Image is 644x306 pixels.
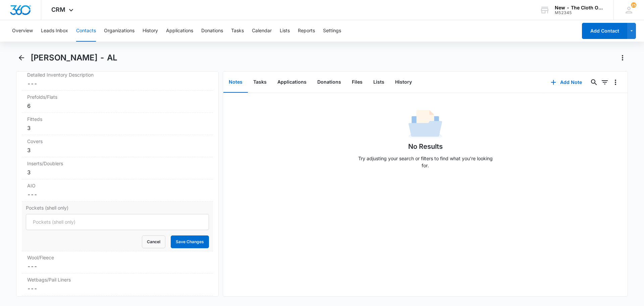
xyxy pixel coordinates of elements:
[248,72,272,93] button: Tasks
[631,2,636,8] span: 25
[16,52,26,63] button: Back
[27,160,208,167] label: Inserts/Doublers
[27,138,208,145] label: Covers
[555,5,604,10] div: account name
[166,20,193,42] button: Applications
[27,93,208,100] label: Prefolds/Flats
[27,124,208,132] div: 3
[27,102,208,110] div: 6
[27,182,208,189] label: AIO
[27,146,208,154] div: 3
[610,77,621,88] button: Overflow Menu
[631,2,636,8] div: notifications count
[26,204,209,211] label: Pockets (shell only)
[323,20,341,42] button: Settings
[298,20,315,42] button: Reports
[390,72,417,93] button: History
[22,135,213,157] div: Covers3
[22,69,213,91] div: Detailed Inventory Description---
[27,190,208,199] dd: ---
[76,20,96,42] button: Contacts
[171,235,209,248] button: Save Changes
[22,273,213,296] div: Wetbags/Pail Liners---
[143,20,158,42] button: History
[142,235,165,248] button: Cancel
[408,141,443,151] h1: No Results
[599,77,610,88] button: Filters
[589,77,599,88] button: Search...
[22,113,213,135] div: Fitteds3
[22,251,213,273] div: Wool/Fleece---
[22,91,213,113] div: Prefolds/Flats6
[582,23,627,39] button: Add Contact
[51,6,65,13] span: CRM
[280,20,290,42] button: Lists
[272,72,312,93] button: Applications
[31,53,117,63] h1: [PERSON_NAME] - AL
[312,72,346,93] button: Donations
[12,20,33,42] button: Overview
[27,285,208,293] dd: ---
[252,20,272,42] button: Calendar
[27,168,208,176] div: 3
[555,10,604,15] div: account id
[27,71,208,78] label: Detailed Inventory Description
[355,155,496,169] p: Try adjusting your search or filters to find what you’re looking for.
[27,116,208,123] label: Fitteds
[26,214,209,230] input: Pockets (shell only)
[27,80,208,88] dd: ---
[22,179,213,202] div: AIO---
[22,157,213,179] div: Inserts/Doublers3
[41,20,68,42] button: Leads Inbox
[231,20,244,42] button: Tasks
[104,20,135,42] button: Organizations
[409,108,442,141] img: No Data
[544,74,589,90] button: Add Note
[223,72,248,93] button: Notes
[368,72,390,93] button: Lists
[27,254,208,261] label: Wool/Fleece
[27,262,208,270] dd: ---
[201,20,223,42] button: Donations
[346,72,368,93] button: Files
[27,276,208,283] label: Wetbags/Pail Liners
[617,52,628,63] button: Actions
